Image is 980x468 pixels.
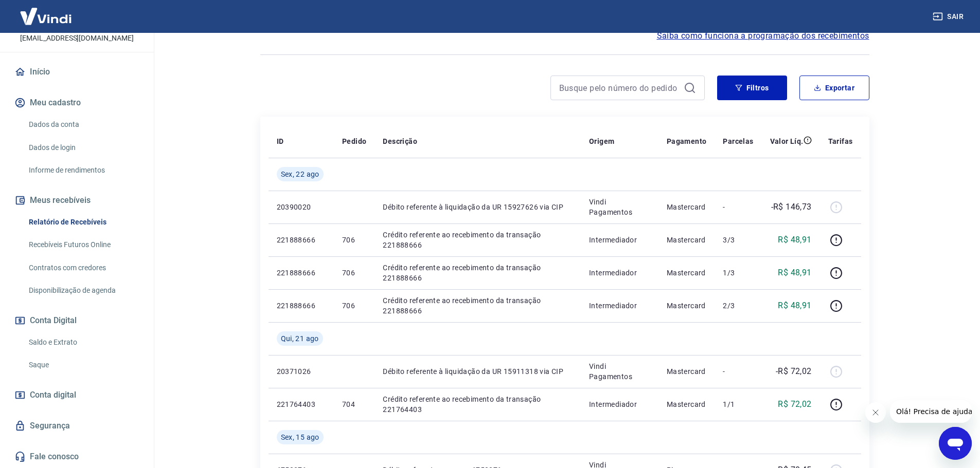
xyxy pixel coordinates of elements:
[12,91,141,114] button: Meu cadastro
[277,202,326,212] p: 20390020
[589,235,650,245] p: Intermediador
[589,197,650,217] p: Vindi Pagamentos
[281,169,319,179] span: Sex, 22 ago
[828,136,853,146] p: Tarifas
[6,7,86,15] span: Olá! Precisa de ajuda?
[890,400,972,423] iframe: Mensagem da empresa
[277,268,326,278] p: 221888666
[778,267,811,279] p: R$ 48,91
[383,202,573,212] p: Débito referente à liquidação da UR 15927626 via CIP
[342,399,366,409] p: 704
[342,235,366,245] p: 706
[30,388,76,402] span: Conta digital
[12,415,141,437] a: Segurança
[383,295,573,316] p: Crédito referente ao recebimento da transação 221888666
[12,1,79,32] img: Vindi
[865,402,886,423] iframe: Fechar mensagem
[383,263,573,283] p: Crédito referente ao recebimento da transação 221888666
[25,257,141,278] a: Contratos com credores
[589,136,614,146] p: Origem
[342,136,366,146] p: Pedido
[667,202,707,212] p: Mastercard
[281,432,319,442] span: Sex, 15 ago
[778,398,811,410] p: R$ 72,02
[383,366,573,377] p: Débito referente à liquidação da UR 15911318 via CIP
[25,354,141,376] a: Saque
[25,234,141,255] a: Recebíveis Futuros Online
[12,189,141,212] button: Meus recebíveis
[667,235,707,245] p: Mastercard
[277,399,326,409] p: 221764403
[799,76,869,100] button: Exportar
[667,136,707,146] p: Pagamento
[778,299,811,312] p: R$ 48,91
[931,7,968,26] button: Sair
[589,301,650,311] p: Intermediador
[12,309,141,332] button: Conta Digital
[25,114,141,135] a: Dados da conta
[667,399,707,409] p: Mastercard
[657,30,869,42] a: Saiba como funciona a programação dos recebimentos
[770,136,804,146] p: Valor Líq.
[12,61,141,83] a: Início
[723,202,753,212] p: -
[589,399,650,409] p: Intermediador
[25,212,141,233] a: Relatório de Recebíveis
[342,268,366,278] p: 706
[25,160,141,181] a: Informe de rendimentos
[281,333,319,344] span: Qui, 21 ago
[25,280,141,301] a: Disponibilização de agenda
[589,361,650,382] p: Vindi Pagamentos
[25,332,141,353] a: Saldo e Extrato
[717,76,787,100] button: Filtros
[723,268,753,278] p: 1/3
[277,301,326,311] p: 221888666
[25,137,141,158] a: Dados de login
[559,80,680,96] input: Busque pelo número do pedido
[723,399,753,409] p: 1/1
[723,136,753,146] p: Parcelas
[723,366,753,377] p: -
[342,301,366,311] p: 706
[589,268,650,278] p: Intermediador
[20,33,134,44] p: [EMAIL_ADDRESS][DOMAIN_NAME]
[383,230,573,250] p: Crédito referente ao recebimento da transação 221888666
[12,445,141,468] a: Fale conosco
[723,301,753,311] p: 2/3
[277,366,326,377] p: 20371026
[771,201,812,213] p: -R$ 146,73
[383,394,573,415] p: Crédito referente ao recebimento da transação 221764403
[939,427,972,460] iframe: Botão para abrir a janela de mensagens
[277,235,326,245] p: 221888666
[667,301,707,311] p: Mastercard
[667,268,707,278] p: Mastercard
[12,384,141,406] a: Conta digital
[383,136,417,146] p: Descrição
[277,136,284,146] p: ID
[723,235,753,245] p: 3/3
[667,366,707,377] p: Mastercard
[778,234,811,246] p: R$ 48,91
[776,365,812,378] p: -R$ 72,02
